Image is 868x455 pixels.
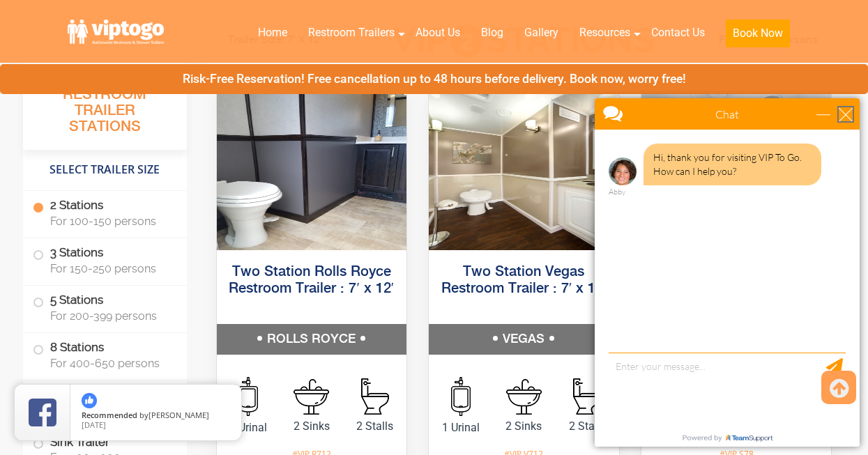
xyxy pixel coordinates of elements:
a: About Us [405,17,471,48]
img: an icon of stall [361,378,389,415]
span: For 200-399 persons [50,309,170,323]
span: Recommended [82,410,137,420]
h3: All Portable Restroom Trailer Stations [23,66,187,150]
label: 3 Stations [33,238,177,282]
a: Blog [471,17,514,48]
span: 2 Sinks [280,418,343,435]
span: 2 Stalls [556,418,619,435]
a: Gallery [514,17,569,48]
a: Restroom Trailers [298,17,405,48]
h5: ROLLS ROYCE [217,324,407,355]
label: 2 Stations [33,191,177,234]
a: Book Now [715,17,800,56]
span: [PERSON_NAME] [149,410,209,420]
a: Two Station Vegas Restroom Trailer : 7′ x 12′ [441,265,607,296]
span: 2 Stalls [343,418,406,435]
label: 10 Stations [33,380,177,424]
button: Book Now [726,20,790,47]
img: an icon of urinal [238,377,258,416]
span: [DATE] [82,419,106,430]
span: For 100-150 persons [50,215,170,228]
label: 5 Stations [33,286,177,329]
img: Side view of two station restroom trailer with separate doors for males and females [429,90,619,250]
a: Resources [569,17,641,48]
h5: VEGAS [429,324,619,355]
span: 1 Urinal [429,419,492,436]
img: Review Rating [29,399,56,426]
a: Home [248,17,298,48]
label: 8 Stations [33,333,177,376]
img: thumbs up icon [82,393,97,408]
img: Side view of two station restroom trailer with separate doors for males and females [217,90,407,250]
img: an icon of sink [294,379,329,415]
img: an icon of stall [573,378,601,415]
iframe: Live Chat Box [586,90,868,455]
h4: Select Trailer Size [23,157,187,183]
span: For 150-250 persons [50,262,170,275]
a: Two Station Rolls Royce Restroom Trailer : 7′ x 12′ [229,265,394,296]
img: an icon of sink [506,379,542,415]
span: 2 Sinks [492,418,556,435]
span: by [82,411,230,421]
span: 1 Urinal [217,419,280,436]
img: an icon of urinal [451,377,471,416]
a: Contact Us [641,17,715,48]
span: For 400-650 persons [50,357,170,370]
